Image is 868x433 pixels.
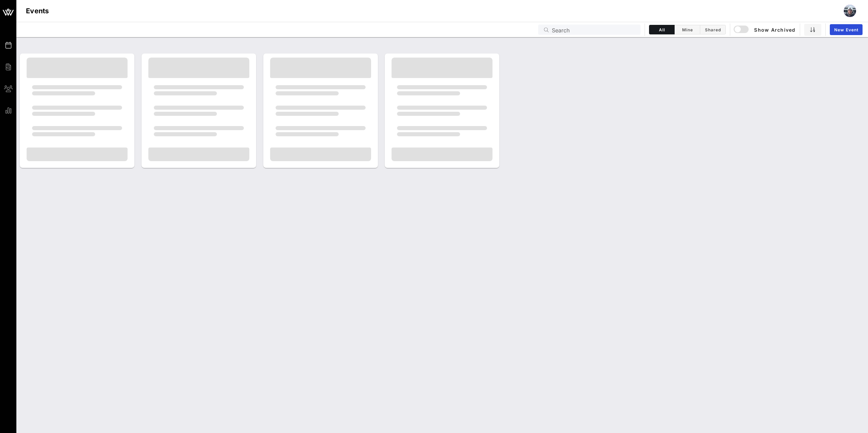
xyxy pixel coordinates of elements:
span: Mine [679,27,696,32]
span: Shared [704,27,721,32]
button: All [649,25,675,34]
button: Shared [700,25,726,34]
button: Mine [675,25,700,34]
span: All [653,27,670,32]
a: New Event [830,24,863,35]
span: Show Archived [735,26,795,34]
button: Show Archived [734,24,796,36]
span: New Event [834,27,858,32]
h1: Events [26,5,49,16]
